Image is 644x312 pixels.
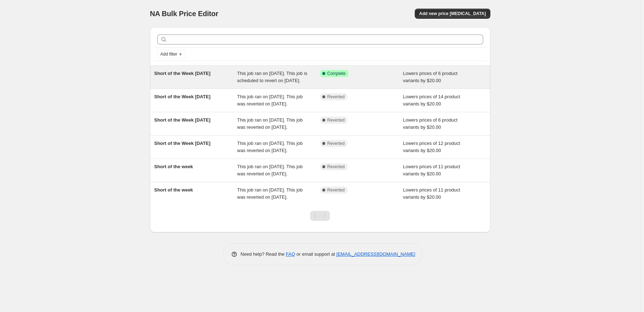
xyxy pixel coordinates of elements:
span: Short of the week [154,164,193,169]
span: Lowers prices of 11 product variants by $20.00 [403,164,460,176]
span: Lowers prices of 14 product variants by $20.00 [403,94,460,107]
span: Lowers prices of 6 product variants by $20.00 [403,71,457,83]
span: Short of the Week [DATE] [154,117,211,123]
span: Reverted [327,117,345,123]
span: Lowers prices of 12 product variants by $20.00 [403,141,460,153]
span: Short of the week [154,187,193,193]
span: NA Bulk Price Editor [150,10,218,18]
span: Complete [327,71,346,76]
span: Add new price [MEDICAL_DATA] [419,11,486,16]
span: Short of the Week [DATE] [154,141,211,146]
span: This job ran on [DATE]. This job was reverted on [DATE]. [237,94,303,107]
span: This job ran on [DATE]. This job is scheduled to revert on [DATE]. [237,71,307,83]
span: Lowers prices of 6 product variants by $20.00 [403,117,457,130]
span: Need help? Read the [241,251,286,257]
button: Add filter [157,50,186,58]
span: Reverted [327,164,345,170]
nav: Pagination [310,211,330,221]
a: FAQ [286,251,295,257]
span: Lowers prices of 11 product variants by $20.00 [403,187,460,200]
span: This job ran on [DATE]. This job was reverted on [DATE]. [237,164,303,176]
span: This job ran on [DATE]. This job was reverted on [DATE]. [237,141,303,153]
span: Reverted [327,141,345,146]
button: Add new price [MEDICAL_DATA] [415,9,490,19]
span: Add filter [160,51,177,57]
span: Reverted [327,187,345,193]
span: Short of the Week [DATE] [154,71,211,76]
span: Short of the Week [DATE] [154,94,211,99]
span: This job ran on [DATE]. This job was reverted on [DATE]. [237,187,303,200]
a: [EMAIL_ADDRESS][DOMAIN_NAME] [336,251,415,257]
span: This job ran on [DATE]. This job was reverted on [DATE]. [237,117,303,130]
span: or email support at [295,251,336,257]
span: Reverted [327,94,345,100]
